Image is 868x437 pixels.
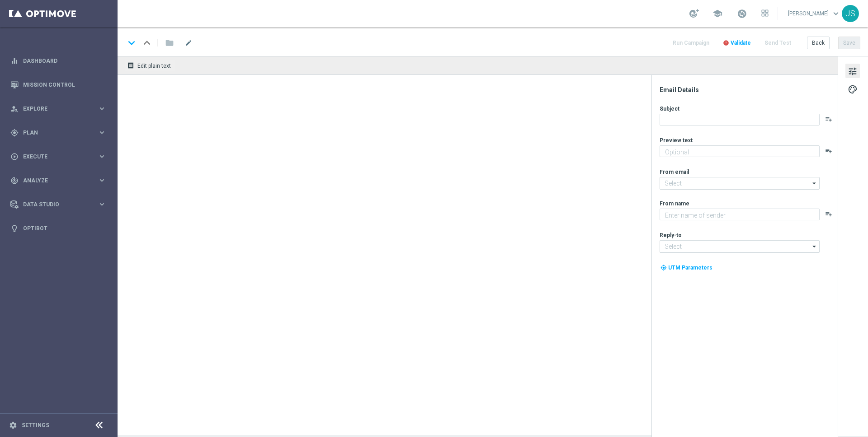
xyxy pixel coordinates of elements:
[660,232,682,239] label: Reply-to
[23,178,98,183] span: Analyze
[10,153,98,161] div: Execute
[787,7,842,20] a: [PERSON_NAME]keyboard_arrow_down
[98,200,106,209] i: keyboard_arrow_right
[831,9,841,19] span: keyboard_arrow_down
[842,5,859,22] div: JS
[10,153,107,160] button: play_circle_outline Execute keyboard_arrow_right
[660,265,667,271] i: my_location
[137,63,171,69] span: Edit plain text
[10,81,107,88] button: Mission Control
[10,57,19,65] i: equalizer
[825,147,832,154] button: playlist_add
[660,168,689,176] label: From email
[660,105,679,112] label: Subject
[10,201,107,208] button: Data Studio keyboard_arrow_right
[838,37,860,49] button: Save
[22,423,49,428] a: Settings
[712,9,722,19] span: school
[10,57,107,65] button: equalizer Dashboard
[848,65,858,77] span: tune
[10,177,107,184] button: track_changes Analyze keyboard_arrow_right
[10,129,98,137] div: Plan
[723,40,729,46] i: error
[10,105,98,113] div: Explore
[660,240,820,253] input: Select
[845,64,860,78] button: tune
[23,106,98,112] span: Explore
[10,216,106,240] div: Optibot
[810,177,819,189] i: arrow_drop_down
[668,265,712,271] span: UTM Parameters
[731,40,751,46] span: Validate
[98,128,106,137] i: keyboard_arrow_right
[98,176,106,185] i: keyboard_arrow_right
[660,137,693,144] label: Preview text
[10,177,19,185] i: track_changes
[660,200,689,207] label: From name
[23,154,98,159] span: Execute
[10,200,98,209] div: Data Studio
[825,116,832,123] button: playlist_add
[10,129,107,136] button: gps_fixed Plan keyboard_arrow_right
[127,62,134,69] i: receipt
[845,82,860,96] button: palette
[23,130,98,135] span: Plan
[660,263,713,273] button: my_location UTM Parameters
[825,210,832,218] button: playlist_add
[125,60,175,71] button: receipt Edit plain text
[98,152,106,161] i: keyboard_arrow_right
[184,39,193,47] span: mode_edit
[722,37,752,49] button: error Validate
[9,421,17,429] i: settings
[10,129,19,137] i: gps_fixed
[10,105,107,112] button: person_search Explore keyboard_arrow_right
[10,177,98,185] div: Analyze
[10,105,19,113] i: person_search
[10,49,106,73] div: Dashboard
[10,73,106,97] div: Mission Control
[23,49,106,73] a: Dashboard
[660,177,820,190] input: Select
[23,73,106,97] a: Mission Control
[23,216,106,240] a: Optibot
[810,241,819,252] i: arrow_drop_down
[10,224,19,232] i: lightbulb
[807,37,830,49] button: Back
[848,84,858,95] span: palette
[23,202,98,207] span: Data Studio
[10,225,107,232] button: lightbulb Optibot
[10,153,19,161] i: play_circle_outline
[125,36,138,50] i: keyboard_arrow_down
[660,86,837,94] div: Email Details
[98,104,106,113] i: keyboard_arrow_right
